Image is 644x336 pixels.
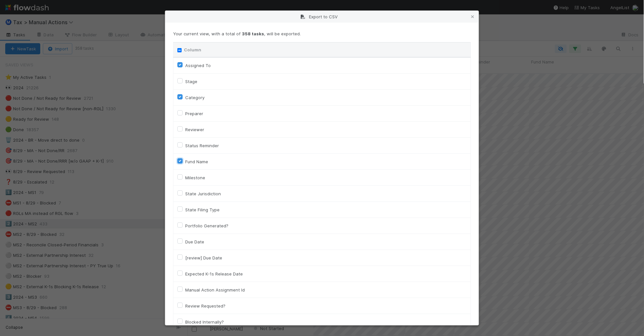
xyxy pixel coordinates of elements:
label: State Jurisdiction [185,190,221,198]
label: Milestone [185,174,205,182]
p: Your current view, with a total of , will be exported. [173,30,471,37]
label: Fund Name [185,158,208,166]
div: Export to CSV [165,11,479,23]
label: Expected K-1s Release Date [185,270,243,278]
label: Assigned To [185,62,211,69]
strong: 358 tasks [242,31,264,36]
label: Blocked Internally? [185,318,224,326]
label: Preparer [185,110,203,117]
label: [review] Due Date [185,254,222,262]
label: Column [184,46,201,53]
label: Stage [185,78,197,85]
label: Reviewer [185,126,204,133]
label: Portfolio Generated? [185,222,228,230]
label: Category [185,94,205,101]
label: Status Reminder [185,142,219,150]
label: Due Date [185,238,204,246]
label: Review Requested? [185,302,225,310]
label: Manual Action Assignment Id [185,286,245,294]
label: State Filing Type [185,206,220,214]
